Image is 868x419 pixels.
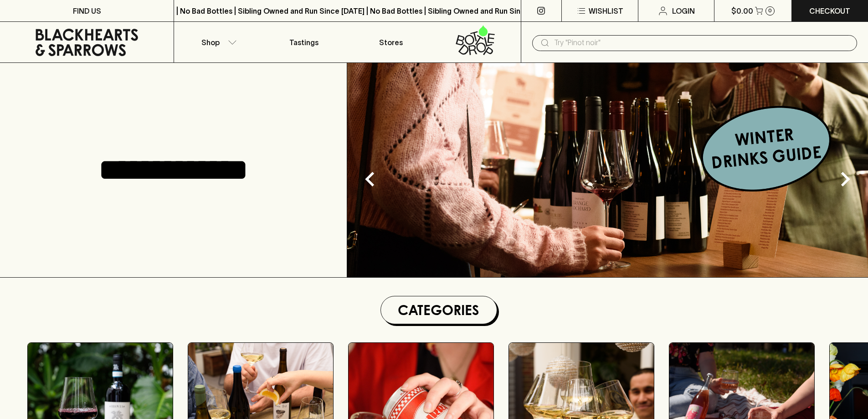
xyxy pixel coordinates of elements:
[348,22,434,62] a: Stores
[261,22,347,62] a: Tastings
[589,5,623,16] p: Wishlist
[672,5,695,16] p: Login
[174,22,261,62] button: Shop
[827,161,863,197] button: Next
[201,37,220,48] p: Shop
[347,63,868,277] img: optimise
[809,5,850,16] p: Checkout
[352,161,388,197] button: Previous
[731,5,753,16] p: $0.00
[385,300,493,320] h1: Categories
[554,36,850,50] input: Try "Pinot noir"
[73,5,101,16] p: FIND US
[289,37,318,48] p: Tastings
[768,8,772,13] p: 0
[379,37,403,48] p: Stores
